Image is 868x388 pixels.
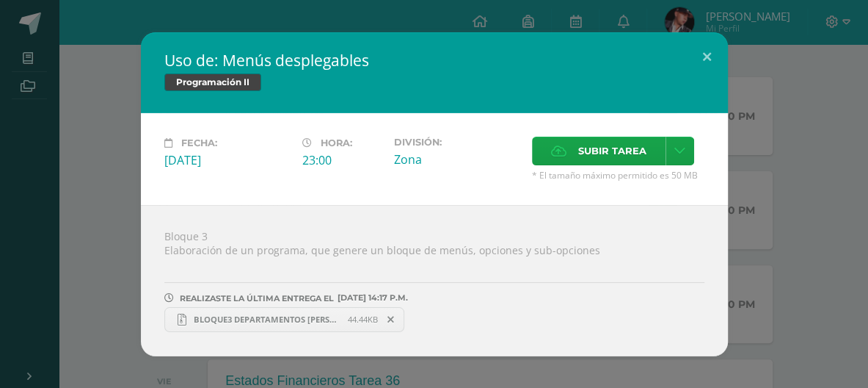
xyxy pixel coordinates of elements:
span: 44.44KB [348,314,378,325]
span: Hora: [321,137,352,148]
span: REALIZASTE LA ÚLTIMA ENTREGA EL [180,293,334,303]
button: Close (Esc) [686,32,728,82]
label: División: [394,137,520,148]
span: [DATE] 14:17 P.M. [334,298,408,298]
h2: Uso de: Menús desplegables [164,50,704,71]
span: * El tamaño máximo permitido es 50 MB [532,169,704,182]
span: Programación II [164,73,261,91]
a: BLOQUE3 DEPARTAMENTOS [PERSON_NAME].zip 44.44KB [164,307,405,332]
div: 23:00 [302,152,382,168]
div: Zona [394,151,520,168]
div: Bloque 3 Elaboración de un programa, que genere un bloque de menús, opciones y sub-opciones [141,205,728,356]
span: Subir tarea [578,137,646,165]
span: BLOQUE3 DEPARTAMENTOS [PERSON_NAME].zip [186,314,348,325]
span: Remover entrega [379,312,404,328]
span: Fecha: [181,137,217,148]
div: [DATE] [164,152,291,168]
